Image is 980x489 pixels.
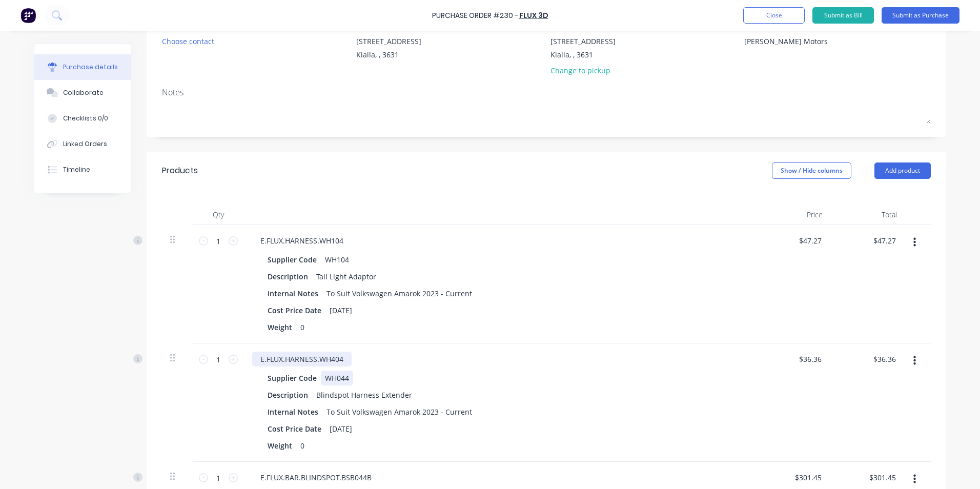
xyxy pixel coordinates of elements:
[34,80,131,106] button: Collaborate
[831,205,905,225] div: Total
[263,269,312,284] div: Description
[744,36,872,59] textarea: [PERSON_NAME] Motors
[162,36,214,47] div: Choose contact
[63,165,90,174] div: Timeline
[321,252,353,267] div: WH104
[263,320,296,335] div: Weight
[263,371,321,385] div: Supplier Code
[63,88,104,97] div: Collaborate
[550,49,616,60] div: Kialla, , 3631
[296,320,312,335] div: 0
[322,404,476,419] div: To Suit Volkswagen Amarok 2023 - Current
[263,438,296,453] div: Weight
[356,49,421,60] div: Kialla, , 3631
[812,7,874,24] button: Submit as Bill
[252,352,352,366] div: E.FLUX.HARNESS.WH404
[63,139,107,149] div: Linked Orders
[874,162,931,179] button: Add product
[519,10,548,21] a: FLUX 3D
[356,36,421,47] div: [STREET_ADDRESS]
[882,7,959,24] button: Submit as Purchase
[193,205,244,225] div: Qty
[757,205,831,225] div: Price
[312,388,416,402] div: Blindspot Harness Extender
[432,10,518,21] div: Purchase Order #230 -
[252,470,380,485] div: E.FLUX.BAR.BLINDSPOT.BSB044B
[34,157,131,182] button: Timeline
[263,388,312,402] div: Description
[34,54,131,80] button: Purchase details
[263,421,325,436] div: Cost Price Date
[63,63,118,72] div: Purchase details
[550,65,616,76] div: Change to pickup
[296,438,312,453] div: 0
[162,86,931,98] div: Notes
[321,371,353,385] div: WH044
[743,7,805,24] button: Close
[252,233,352,248] div: E.FLUX.HARNESS.WH104
[162,165,198,177] div: Products
[263,252,321,267] div: Supplier Code
[263,303,325,318] div: Cost Price Date
[325,303,356,318] div: [DATE]
[21,8,36,23] img: Factory
[263,286,322,301] div: Internal Notes
[63,114,108,123] div: Checklists 0/0
[325,421,356,436] div: [DATE]
[34,106,131,131] button: Checklists 0/0
[550,36,616,47] div: [STREET_ADDRESS]
[34,131,131,157] button: Linked Orders
[322,286,476,301] div: To Suit Volkswagen Amarok 2023 - Current
[772,162,851,179] button: Show / Hide columns
[312,269,380,284] div: Tail Light Adaptor
[263,404,322,419] div: Internal Notes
